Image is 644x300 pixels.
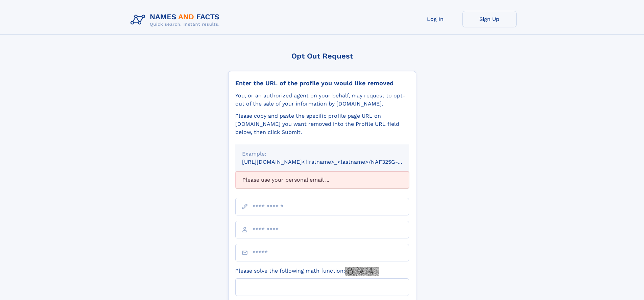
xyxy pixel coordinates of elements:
div: Please use your personal email ... [235,171,409,188]
div: Please copy and paste the specific profile page URL on [DOMAIN_NAME] you want removed into the Pr... [235,112,409,136]
a: Sign Up [462,11,517,27]
div: Enter the URL of the profile you would like removed [235,79,409,87]
div: You, or an authorized agent on your behalf, may request to opt-out of the sale of your informatio... [235,92,409,108]
img: Logo Names and Facts [128,11,225,29]
div: Example: [242,150,402,158]
a: Log In [408,11,462,27]
div: Opt Out Request [228,52,416,60]
label: Please solve the following math function: [235,267,379,276]
small: [URL][DOMAIN_NAME]<firstname>_<lastname>/NAF325G-xxxxxxxx [242,159,422,165]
